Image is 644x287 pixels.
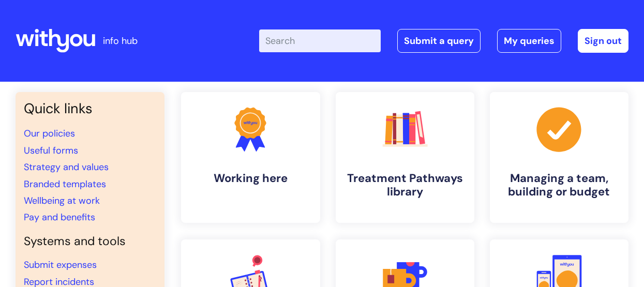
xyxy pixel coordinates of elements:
[181,92,320,223] a: Working here
[24,100,156,117] h3: Quick links
[336,92,474,223] a: Treatment Pathways library
[24,194,100,207] a: Wellbeing at work
[397,29,481,53] a: Submit a query
[259,29,381,52] input: Search
[490,92,628,223] a: Managing a team, building or budget
[497,29,561,53] a: My queries
[24,127,75,140] a: Our policies
[344,172,466,199] h4: Treatment Pathways library
[24,161,109,173] a: Strategy and values
[259,29,628,53] div: | -
[189,172,311,185] h4: Working here
[24,259,97,271] a: Submit expenses
[24,234,156,249] h4: Systems and tools
[103,33,138,49] p: info hub
[24,211,95,223] a: Pay and benefits
[24,178,106,190] a: Branded templates
[24,144,78,157] a: Useful forms
[578,29,628,53] a: Sign out
[498,172,620,199] h4: Managing a team, building or budget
